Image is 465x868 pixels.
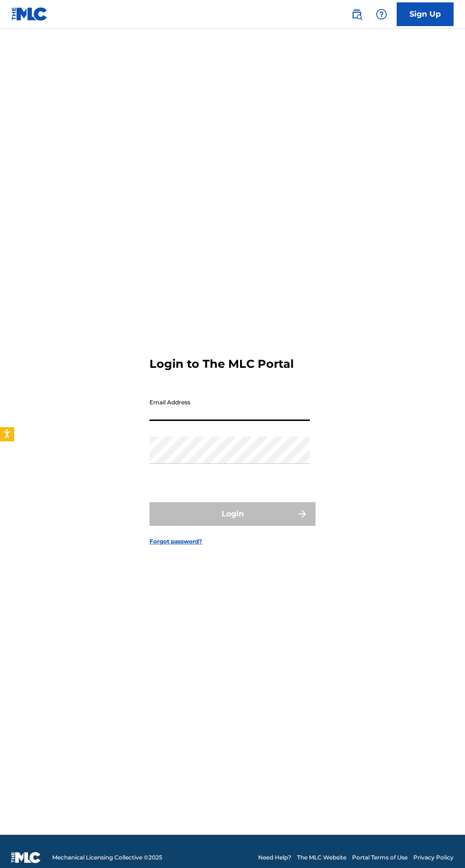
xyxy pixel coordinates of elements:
[347,5,366,24] a: Public Search
[149,357,294,371] h3: Login to The MLC Portal
[11,852,41,863] img: logo
[372,5,391,24] div: Help
[397,2,454,26] a: Sign Up
[376,9,387,20] img: help
[413,853,454,862] a: Privacy Policy
[352,853,408,862] a: Portal Terms of Use
[149,537,202,546] a: Forgot password?
[258,853,291,862] a: Need Help?
[297,853,346,862] a: The MLC Website
[11,7,48,21] img: MLC Logo
[351,9,363,20] img: search
[52,853,162,862] span: Mechanical Licensing Collective © 2025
